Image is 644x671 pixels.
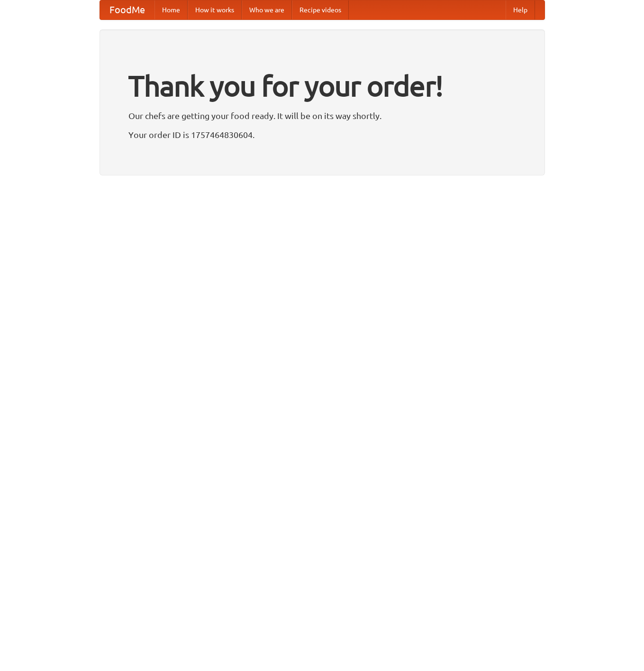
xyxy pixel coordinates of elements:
a: Help [506,0,535,19]
p: Your order ID is 1757464830604. [128,128,516,142]
a: How it works [188,0,242,19]
a: Who we are [242,0,292,19]
a: Home [154,0,188,19]
p: Our chefs are getting your food ready. It will be on its way shortly. [128,109,516,123]
a: FoodMe [100,0,154,19]
a: Recipe videos [292,0,349,19]
h1: Thank you for your order! [128,63,516,109]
